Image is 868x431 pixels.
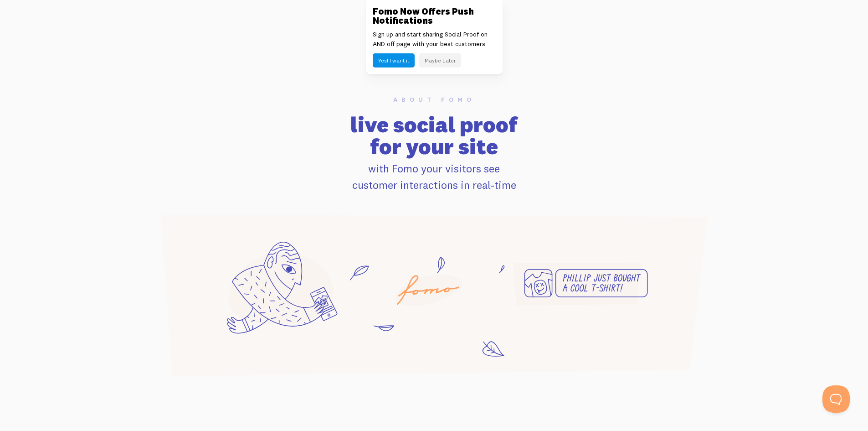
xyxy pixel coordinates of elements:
[419,53,461,68] button: Maybe Later
[148,114,720,157] h2: live social proof for your site
[148,96,720,103] h6: About Fomo
[373,53,415,68] button: Yes! I want it
[373,7,496,25] h3: Fomo Now Offers Push Notifications
[822,385,850,413] iframe: Help Scout Beacon - Open
[148,160,720,193] p: with Fomo your visitors see customer interactions in real-time
[373,30,496,49] p: Sign up and start sharing Social Proof on AND off page with your best customers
